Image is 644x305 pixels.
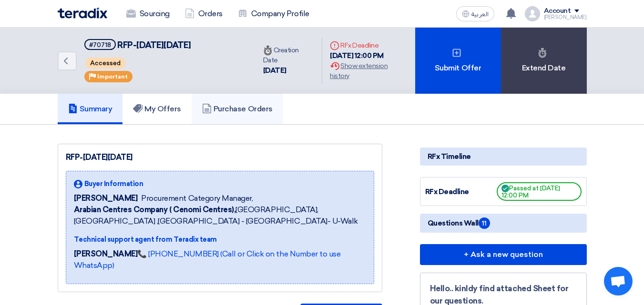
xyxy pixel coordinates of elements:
[89,42,111,48] div: #70718
[68,104,112,114] h5: Summary
[263,65,314,76] div: [DATE]
[66,152,374,163] div: RFP-[DATE][DATE]
[456,6,494,21] button: العربية
[123,94,192,124] a: My Offers
[330,61,407,81] div: Show extension history
[85,58,125,69] span: Accessed
[84,39,191,51] h5: RFP-Saudi National Day 2025
[58,8,107,19] img: Teradix logo
[74,205,236,214] b: Arabian Centres Company ( Cenomi Centres),
[415,28,501,94] div: Submit Offer
[525,6,540,21] img: profile_test.png
[141,193,253,204] span: Procurement Category Manager,
[425,187,497,197] div: RFx Deadline
[420,244,587,265] button: + Ask a new question
[74,193,138,204] span: [PERSON_NAME]
[471,11,489,18] span: العربية
[74,204,366,227] span: [GEOGRAPHIC_DATA], [GEOGRAPHIC_DATA] ,[GEOGRAPHIC_DATA] - [GEOGRAPHIC_DATA]- U-Walk
[74,235,366,245] div: Technical support agent from Teradix team
[202,104,273,114] h5: Purchase Orders
[420,148,587,166] div: RFx Timeline
[192,94,283,124] a: Purchase Orders
[177,3,230,24] a: Orders
[133,104,181,114] h5: My Offers
[330,50,407,61] div: [DATE] 12:00 PM
[544,7,571,15] div: Account
[501,28,587,94] div: Extend Date
[544,15,587,20] div: [PERSON_NAME]
[428,217,490,229] span: Questions Wall
[330,40,407,50] div: RFx Deadline
[263,45,314,65] div: Creation Date
[84,179,143,189] span: Buyer Information
[479,217,490,229] span: 11
[74,249,138,258] strong: [PERSON_NAME]
[117,40,191,50] span: RFP-[DATE][DATE]
[604,267,633,295] a: Open chat
[230,3,317,24] a: Company Profile
[497,182,582,201] span: Passed at [DATE] 12:00 PM
[97,73,128,80] span: Important
[119,3,177,24] a: Sourcing
[74,249,341,270] a: 📞 [PHONE_NUMBER] (Call or Click on the Number to use WhatsApp)
[58,94,123,124] a: Summary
